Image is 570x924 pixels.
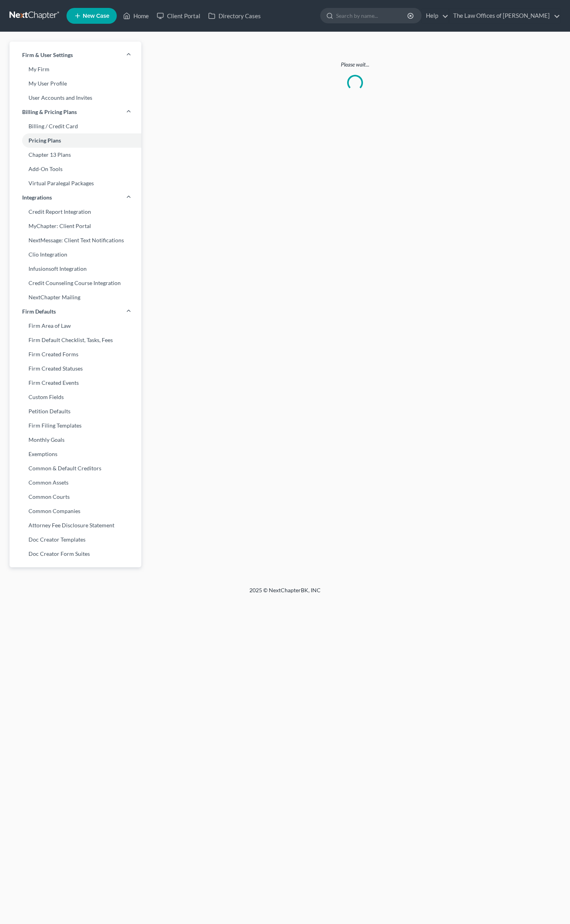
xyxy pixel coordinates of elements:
a: Billing / Credit Card [9,119,141,133]
a: Firm Created Statuses [9,361,141,376]
a: Credit Report Integration [9,205,141,219]
a: Clio Integration [9,247,141,262]
a: Firm Defaults [9,304,141,319]
a: Common Assets [9,475,141,490]
a: Common Companies [9,504,141,518]
a: MyChapter: Client Portal [9,219,141,233]
a: Home [119,9,153,23]
a: Common & Default Creditors [9,461,141,475]
a: Common Courts [9,490,141,504]
a: Add-On Tools [9,162,141,176]
a: NextMessage: Client Text Notifications [9,233,141,247]
a: Firm Filing Templates [9,418,141,433]
a: Virtual Paralegal Packages [9,176,141,190]
a: Firm Area of Law [9,319,141,333]
a: The Law Offices of [PERSON_NAME] [449,9,560,23]
input: Search by name... [336,8,408,23]
a: Custom Fields [9,390,141,404]
a: Firm Created Forms [9,347,141,361]
a: Doc Creator Form Suites [9,547,141,561]
a: Help [422,9,448,23]
a: My Firm [9,62,141,76]
span: New Case [83,13,109,19]
a: User Accounts and Invites [9,91,141,105]
a: Client Portal [153,9,204,23]
span: Firm & User Settings [22,51,73,59]
span: Firm Defaults [22,308,56,316]
span: Integrations [22,194,52,202]
a: Infusionsoft Integration [9,262,141,276]
div: 2025 © NextChapterBK, INC [59,586,511,601]
a: Attorney Fee Disclosure Statement [9,518,141,532]
a: Petition Defaults [9,404,141,418]
a: Pricing Plans [9,133,141,148]
a: Firm & User Settings [9,48,141,62]
a: Monthly Goals [9,433,141,447]
a: Firm Default Checklist, Tasks, Fees [9,333,141,347]
a: Firm Created Events [9,376,141,390]
span: Billing & Pricing Plans [22,108,77,116]
a: NextChapter Mailing [9,290,141,304]
p: Please wait... [149,61,560,68]
a: Doc Creator Templates [9,532,141,547]
a: Integrations [9,190,141,205]
a: My User Profile [9,76,141,91]
a: Billing & Pricing Plans [9,105,141,119]
a: Credit Counseling Course Integration [9,276,141,290]
a: Exemptions [9,447,141,461]
a: Chapter 13 Plans [9,148,141,162]
a: Directory Cases [204,9,265,23]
